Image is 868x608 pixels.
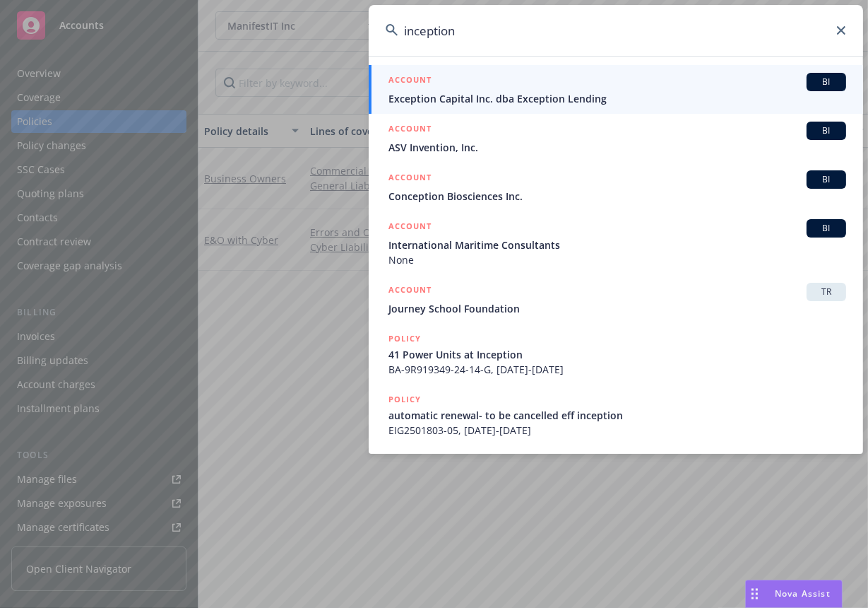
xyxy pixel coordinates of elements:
a: ACCOUNTTRJourney School Foundation [369,275,863,324]
span: Conception Biosciences Inc. [388,189,846,204]
span: TR [812,286,840,298]
span: 41 Power Units at Inception [388,347,846,362]
div: Drag to move [746,580,763,607]
span: None [388,252,846,267]
h5: POLICY [388,392,421,407]
span: International Maritime Consultants [388,238,846,252]
span: BI [812,124,840,137]
span: automatic renewal- to be cancelled eff inception [388,408,846,423]
span: BI [812,173,840,186]
h5: ACCOUNT [388,170,432,187]
span: BI [812,222,840,235]
h5: POLICY [388,332,421,346]
a: ACCOUNTBIInternational Maritime ConsultantsNone [369,211,863,275]
span: EIG2501803-05, [DATE]-[DATE] [388,423,846,438]
span: Journey School Foundation [388,301,846,316]
span: Nova Assist [775,587,831,600]
span: BA-9R919349-24-14-G, [DATE]-[DATE] [388,362,846,377]
a: ACCOUNTBIException Capital Inc. dba Exception Lending [369,65,863,114]
button: Nova Assist [745,580,843,608]
h5: ACCOUNT [388,283,432,300]
h5: ACCOUNT [388,73,432,90]
a: POLICY41 Power Units at InceptionBA-9R919349-24-14-G, [DATE]-[DATE] [369,324,863,385]
h5: ACCOUNT [388,219,432,236]
h5: ACCOUNT [388,122,432,139]
a: POLICYautomatic renewal- to be cancelled eff inceptionEIG2501803-05, [DATE]-[DATE] [369,385,863,445]
span: Exception Capital Inc. dba Exception Lending [388,91,846,106]
span: BI [812,76,840,88]
a: ACCOUNTBIASV Invention, Inc. [369,114,863,163]
input: Search... [369,5,863,56]
a: ACCOUNTBIConception Biosciences Inc. [369,163,863,211]
span: ASV Invention, Inc. [388,140,846,155]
